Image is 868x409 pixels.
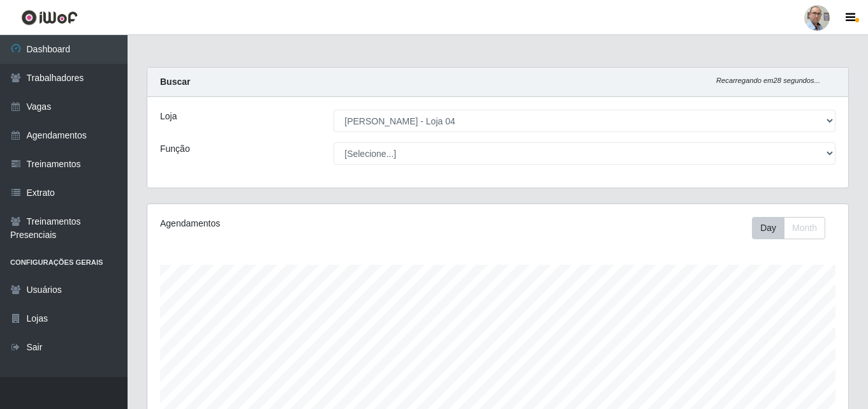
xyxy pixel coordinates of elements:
[784,217,825,239] button: Month
[160,142,190,156] label: Função
[160,110,177,123] label: Loja
[21,10,78,26] img: CoreUI Logo
[160,217,430,230] div: Agendamentos
[752,217,784,239] button: Day
[160,77,190,87] strong: Buscar
[752,217,825,239] div: First group
[716,77,820,84] i: Recarregando em 28 segundos...
[752,217,835,239] div: Toolbar with button groups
